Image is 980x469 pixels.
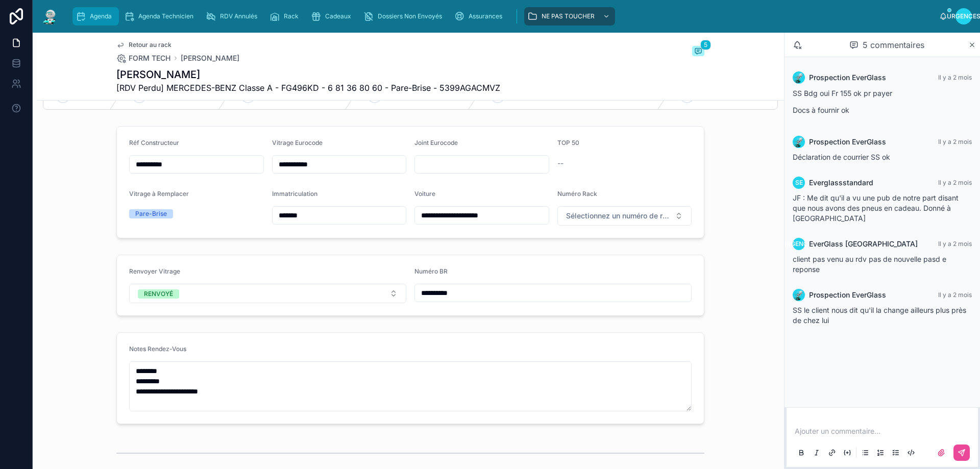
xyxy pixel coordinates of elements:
[938,291,972,299] font: Il y a 2 mois
[129,345,186,353] font: Notes Rendez-Vous
[809,137,850,146] font: Prospection
[782,240,816,248] font: Urgences
[360,7,449,26] a: Dossiers Non Envoyés
[129,54,170,62] font: FORM TECH
[469,12,502,20] span: Assurances
[414,139,458,146] font: Joint Eurocode
[414,267,448,275] font: Numéro BR
[542,12,595,20] span: NE PAS TOUCHER
[852,73,886,82] font: EverGlass
[863,40,924,50] font: 5 commentaires
[272,139,323,146] font: Vitrage Eurocode
[116,68,200,81] font: [PERSON_NAME]
[135,210,167,217] font: Pare-Brise
[793,153,890,161] font: Déclaration de courrier SS ok
[704,41,707,48] font: 5
[692,46,704,58] button: 5
[566,211,675,220] font: Sélectionnez un numéro de rack
[524,7,615,26] a: NE PAS TOUCHER
[116,83,500,93] font: [RDV Perdu] MERCEDES-BENZ Classe A - FG496KD - 6 81 36 80 60 - Pare-Brise - 5399AGACMVZ
[129,284,406,303] button: Bouton de sélection
[938,73,972,81] font: Il y a 2 mois
[72,7,119,26] a: Agenda
[809,290,850,299] font: Prospection
[809,178,843,187] font: Everglass
[121,7,201,26] a: Agenda Technicien
[793,106,849,114] font: Docs à fournir ok
[557,206,692,226] button: Bouton de sélection
[67,5,939,28] div: contenu déroulant
[272,190,317,198] font: Immatriculation
[843,178,873,187] font: standard
[266,7,306,26] a: Rack
[129,41,171,48] font: Retour au rack
[90,12,112,20] span: Agenda
[795,179,803,186] font: SE
[41,8,59,24] img: Logo de l'application
[809,73,850,82] font: Prospection
[938,240,972,248] font: Il y a 2 mois
[793,255,946,274] font: client pas venu au rdv pas de nouvelle pasd e reponse
[181,53,239,63] a: [PERSON_NAME]
[308,7,358,26] a: Cadeaux
[138,12,193,20] span: Agenda Technicien
[284,12,299,20] span: Rack
[793,306,966,325] font: SS le client nous dit qu'il la change ailleurs plus près de chez lui
[378,12,442,20] span: Dossiers Non Envoyés
[793,89,892,97] font: SS Bdg oui Fr 155 ok pr payer
[325,12,351,20] span: Cadeaux
[181,54,239,62] font: [PERSON_NAME]
[129,190,189,198] font: Vitrage à Remplacer
[793,193,959,223] font: JF : Me dit qu'il a vu une pub de notre part disant que nous avons des pneus en cadeau. Donné à [...
[557,190,597,198] font: Numéro Rack
[845,239,918,248] font: [GEOGRAPHIC_DATA]
[938,138,972,145] font: Il y a 2 mois
[938,179,972,186] font: Il y a 2 mois
[557,159,563,167] font: --
[451,7,509,26] a: Assurances
[129,267,180,275] font: Renvoyer Vitrage
[852,290,886,299] font: EverGlass
[116,41,171,49] a: Retour au rack
[852,137,886,146] font: EverGlass
[116,53,170,63] a: FORM TECH
[809,239,843,248] font: EverGlass
[557,139,579,146] font: TOP 50
[129,139,179,146] font: Réf Constructeur
[414,190,435,198] font: Voiture
[220,12,257,20] span: RDV Annulés
[203,7,264,26] a: RDV Annulés
[144,290,173,298] font: RENVOYÉ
